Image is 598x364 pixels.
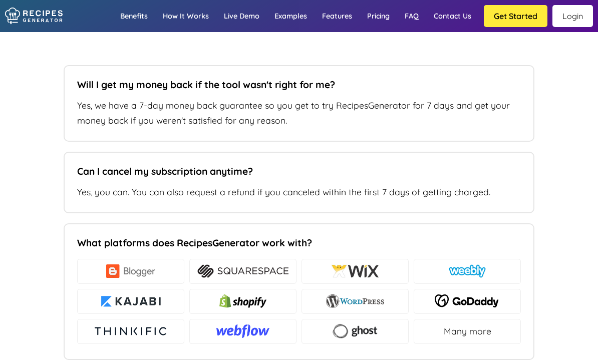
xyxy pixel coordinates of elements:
img: platform-kajabi.png [100,294,162,308]
p: Yes, you can. You can also request a refund if you canceled within the first 7 days of getting ch... [77,185,521,200]
img: platform-godaddy.svg [435,294,500,308]
div: Many more [414,319,521,344]
a: Pricing [360,2,397,31]
h5: Can I cancel my subscription anytime? [77,165,516,177]
a: Features [315,2,360,31]
h5: What platforms does RecipesGenerator work with? [77,237,516,249]
img: platform-squarespace.png [197,264,288,278]
a: Benefits [113,2,155,31]
a: How it works [155,2,216,31]
img: webflow.png [216,324,269,338]
h5: Will I get my money back if the tool wasn't right for me? [77,79,516,91]
img: platform-thinkific.svg [93,324,168,338]
a: Live demo [216,2,267,31]
button: Get Started [484,5,547,27]
img: ghost.png [332,323,378,340]
img: platform-shopify.png [219,294,266,308]
a: FAQ [397,2,426,31]
a: Contact us [426,2,479,31]
img: platform-weebly.png [449,264,486,278]
a: Login [552,5,593,27]
img: platform-wix.jpg [331,264,379,278]
a: Examples [267,2,315,31]
img: platform-wordpress.png [326,294,385,308]
img: platform-blogger.png [106,264,156,278]
p: Yes, we have a 7-day money back guarantee so you get to try RecipesGenerator for 7 days and get y... [77,98,521,128]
